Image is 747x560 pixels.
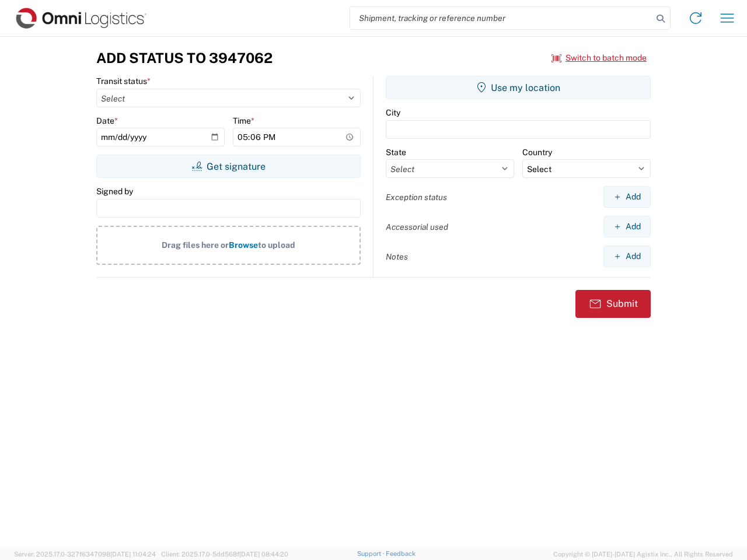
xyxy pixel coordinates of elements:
[96,186,133,197] label: Signed by
[229,240,258,250] span: Browse
[575,290,651,318] button: Submit
[553,549,733,559] span: Copyright © [DATE]-[DATE] Agistix Inc., All Rights Reserved
[96,155,361,178] button: Get signature
[386,76,651,99] button: Use my location
[239,551,288,558] span: [DATE] 08:44:20
[357,550,386,557] a: Support
[161,551,288,558] span: Client: 2025.17.0-5dd568f
[162,240,229,250] span: Drag files here or
[386,147,406,157] label: State
[386,251,408,262] label: Notes
[350,7,652,29] input: Shipment, tracking or reference number
[14,551,156,558] span: Server: 2025.17.0-327f6347098
[603,186,651,208] button: Add
[96,76,151,86] label: Transit status
[386,222,448,232] label: Accessorial used
[386,192,447,202] label: Exception status
[233,116,254,126] label: Time
[386,550,416,557] a: Feedback
[386,107,400,118] label: City
[603,246,651,267] button: Add
[551,48,647,68] button: Switch to batch mode
[258,240,295,250] span: to upload
[96,50,273,66] h3: Add Status to 3947062
[603,216,651,237] button: Add
[522,147,552,157] label: Country
[96,116,118,126] label: Date
[110,551,156,558] span: [DATE] 11:04:24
